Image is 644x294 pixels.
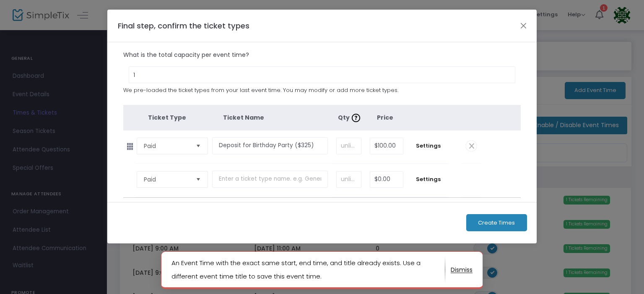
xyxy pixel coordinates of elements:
[451,263,473,276] button: dismiss
[412,175,445,184] span: Settings
[123,86,521,95] p: We pre-loaded the ticket types from your last event time. You may modify or add more ticket types.
[171,256,445,283] p: An Event Time with the exact same start, end time, and title already exists. Use a different even...
[412,142,445,150] span: Settings
[118,20,249,31] span: Final step, confirm the ticket types
[192,171,204,187] button: Select
[223,113,264,122] span: Ticket Name
[337,138,361,154] input: unlimited
[352,114,360,122] img: question-mark
[129,67,515,83] input: unlimited
[192,138,204,154] button: Select
[518,20,529,31] button: Close
[212,171,328,188] input: Enter a ticket type name. e.g. General Admission
[123,46,521,64] label: What is the total capacity per event time?
[377,113,393,122] span: Price
[337,171,361,187] input: unlimited
[370,138,403,154] input: Price
[478,220,515,226] span: Create Times
[144,142,189,150] span: Paid
[212,137,328,154] input: Enter a ticket type name. e.g. General Admission
[144,175,189,184] span: Paid
[370,171,403,187] input: Price
[148,113,186,122] span: Ticket Type
[338,113,362,122] span: Qty
[466,214,527,231] button: Create Times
